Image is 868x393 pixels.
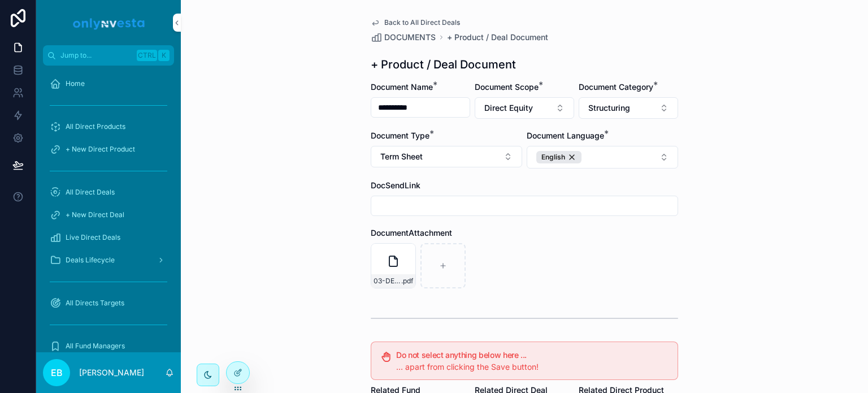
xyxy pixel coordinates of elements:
span: Term Sheet [380,151,423,162]
span: English [541,153,565,162]
a: + New Direct Deal [43,205,174,225]
span: Live Direct Deals [66,233,120,242]
a: All Direct Products [43,116,174,137]
button: Select Button [475,97,574,119]
a: All Direct Deals [43,182,174,202]
span: Home [66,79,85,88]
span: ... apart from clicking the Save button! [396,362,539,372]
div: scrollable content [36,66,181,352]
a: Live Direct Deals [43,227,174,248]
button: Unselect 1 [536,151,581,163]
button: Select Button [579,97,678,119]
span: + New Direct Deal [66,210,124,219]
div: ... apart from clicking the Save button! [396,361,669,373]
a: + New Direct Product [43,139,174,159]
span: .pdf [401,277,413,286]
span: Document Type [371,131,429,140]
button: Select Button [527,146,678,169]
span: Deals Lifecycle [66,256,115,265]
span: All Fund Managers [66,342,125,351]
span: All Direct Products [66,122,125,131]
span: Ctrl [137,50,157,61]
span: + New Direct Product [66,145,135,154]
span: Document Category [579,82,653,92]
span: Back to All Direct Deals [384,18,460,27]
a: Home [43,74,174,94]
span: All Directs Targets [66,299,124,308]
span: DocumentAttachment [371,228,452,237]
span: EB [51,366,63,379]
a: DOCUMENTS [371,32,436,43]
span: Direct Equity [484,102,533,114]
span: DocSendLink [371,180,420,190]
span: 03-DELSEC-PASQAL-TS-CH1495827979-10102025 1 [374,277,401,286]
a: Deals Lifecycle [43,250,174,270]
span: Structuring [588,102,630,114]
button: Select Button [371,146,522,167]
span: Document Language [527,131,604,140]
h5: Do not select anything below here ... [396,351,669,359]
a: + Product / Deal Document [447,32,548,43]
a: Back to All Direct Deals [371,18,460,27]
span: All Direct Deals [66,188,115,197]
h1: + Product / Deal Document [371,57,516,72]
span: Jump to... [60,51,132,60]
span: DOCUMENTS [384,32,436,43]
span: Document Scope [475,82,539,92]
span: Document Name [371,82,433,92]
span: K [159,51,168,60]
a: All Directs Targets [43,293,174,313]
a: All Fund Managers [43,336,174,356]
p: [PERSON_NAME] [79,367,144,378]
img: App logo [71,14,146,32]
button: Jump to...CtrlK [43,45,174,66]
